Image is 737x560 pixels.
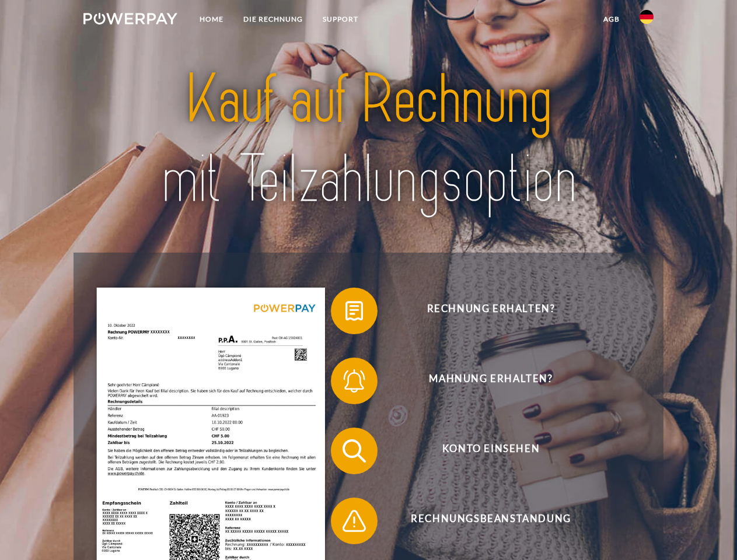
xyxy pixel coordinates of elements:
a: SUPPORT [313,9,368,30]
span: Rechnung erhalten? [348,288,634,334]
button: Konto einsehen [331,428,634,474]
a: agb [593,9,630,30]
button: Rechnung erhalten? [331,288,634,334]
img: title-powerpay_de.svg [111,56,626,223]
button: Rechnungsbeanstandung [331,498,634,544]
span: Konto einsehen [348,428,634,474]
a: Home [190,9,233,30]
img: de [640,10,654,24]
button: Mahnung erhalten? [331,358,634,404]
img: qb_bell.svg [340,366,369,395]
span: Mahnung erhalten? [348,358,634,404]
a: DIE RECHNUNG [233,9,313,30]
img: qb_bill.svg [340,296,369,325]
img: qb_search.svg [340,436,369,466]
img: qb_warning.svg [340,506,369,535]
img: logo-powerpay-white.svg [83,13,177,24]
span: Rechnungsbeanstandung [348,498,634,544]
